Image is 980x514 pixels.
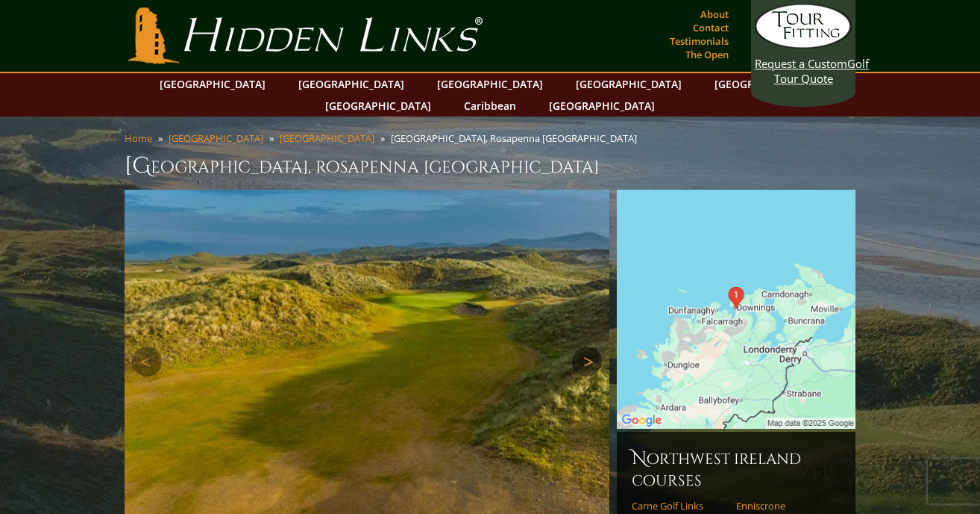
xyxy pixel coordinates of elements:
[572,347,602,377] a: Next
[666,31,732,52] a: Testimonials
[169,131,263,145] a: [GEOGRAPHIC_DATA]
[541,95,662,117] a: [GEOGRAPHIC_DATA]
[291,73,412,95] a: [GEOGRAPHIC_DATA]
[682,44,732,65] a: The Open
[391,131,643,145] li: [GEOGRAPHIC_DATA], Rosapenna [GEOGRAPHIC_DATA]
[632,447,841,491] h6: Northwest Ireland Courses
[318,95,439,117] a: [GEOGRAPHIC_DATA]
[125,131,152,145] a: Home
[152,73,273,95] a: [GEOGRAPHIC_DATA]
[707,73,828,95] a: [GEOGRAPHIC_DATA]
[689,17,732,38] a: Contact
[280,131,374,145] a: [GEOGRAPHIC_DATA]
[755,56,847,71] span: Request a Custom
[697,4,732,25] a: About
[617,190,855,429] img: Google Map of Rosapenna, F92 PN73, Co. Donegal, Ireland
[736,500,831,512] a: Enniscrone
[632,500,726,512] a: Carne Golf Links
[430,73,550,95] a: [GEOGRAPHIC_DATA]
[456,95,524,117] a: Caribbean
[755,4,852,86] a: Request a CustomGolf Tour Quote
[125,151,855,181] h1: [GEOGRAPHIC_DATA], Rosapenna [GEOGRAPHIC_DATA]
[568,73,689,95] a: [GEOGRAPHIC_DATA]
[132,347,162,377] a: Previous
